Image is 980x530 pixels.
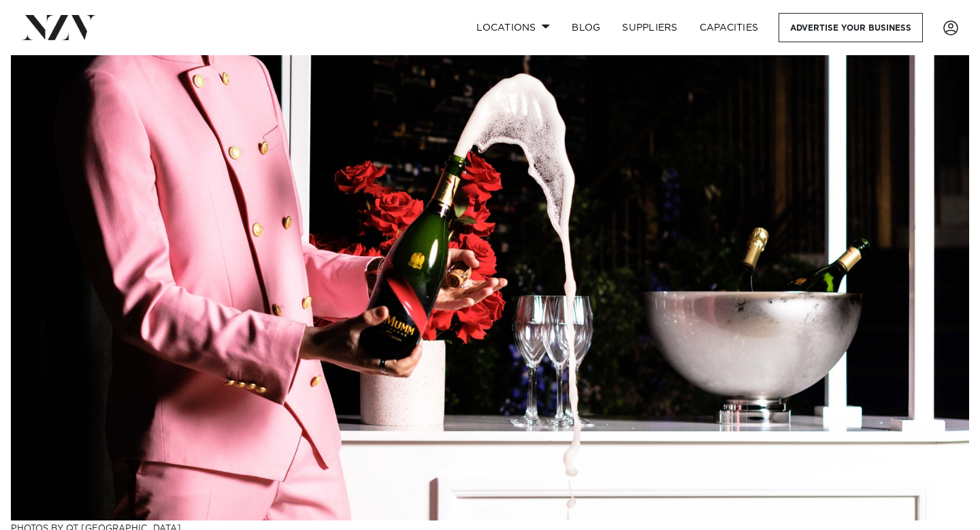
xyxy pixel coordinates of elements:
a: BLOG [561,13,611,42]
a: SUPPLIERS [611,13,688,42]
img: nzv-logo.png [22,15,96,40]
a: Advertise your business [779,13,923,42]
a: Capacities [689,13,770,42]
a: Locations [465,13,561,42]
img: Auckland's Best New Year's Eve Parties [11,55,969,520]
